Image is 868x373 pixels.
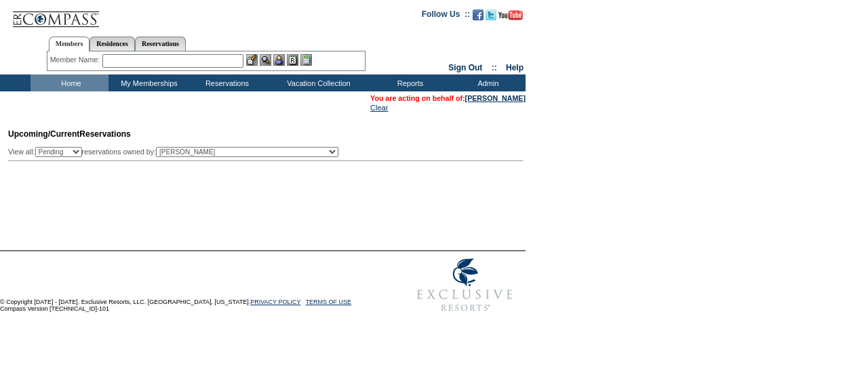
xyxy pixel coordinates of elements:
img: Impersonate [273,54,285,66]
a: Clear [370,104,388,112]
a: Sign Out [448,63,482,72]
img: Become our fan on Facebook [473,9,484,20]
a: Follow us on Twitter [486,14,496,22]
a: [PERSON_NAME] [465,94,526,102]
a: Subscribe to our YouTube Channel [498,14,523,22]
a: Reservations [135,37,186,51]
td: My Memberships [108,74,186,91]
td: Follow Us :: [422,8,470,24]
div: View all: reservations owned by: [8,147,344,157]
img: View [260,54,271,66]
td: Vacation Collection [264,74,370,91]
a: Help [506,63,524,72]
div: Member Name: [50,54,102,66]
span: Reservations [8,129,131,139]
img: Follow us on Twitter [486,9,496,20]
span: Upcoming/Current [8,129,79,139]
a: Residences [90,37,135,51]
td: Home [31,74,108,91]
a: Members [49,37,90,51]
img: b_calculator.gif [300,54,312,66]
a: TERMS OF USE [306,299,352,305]
img: b_edit.gif [246,54,258,66]
a: PRIVACY POLICY [250,299,300,305]
td: Reports [370,74,448,91]
img: Subscribe to our YouTube Channel [498,10,523,20]
span: :: [492,63,497,72]
td: Reservations [186,74,264,91]
span: You are acting on behalf of: [370,94,526,102]
td: Admin [448,74,526,91]
a: Become our fan on Facebook [473,14,484,22]
img: Exclusive Resorts [404,251,526,319]
img: Reservations [287,54,298,66]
